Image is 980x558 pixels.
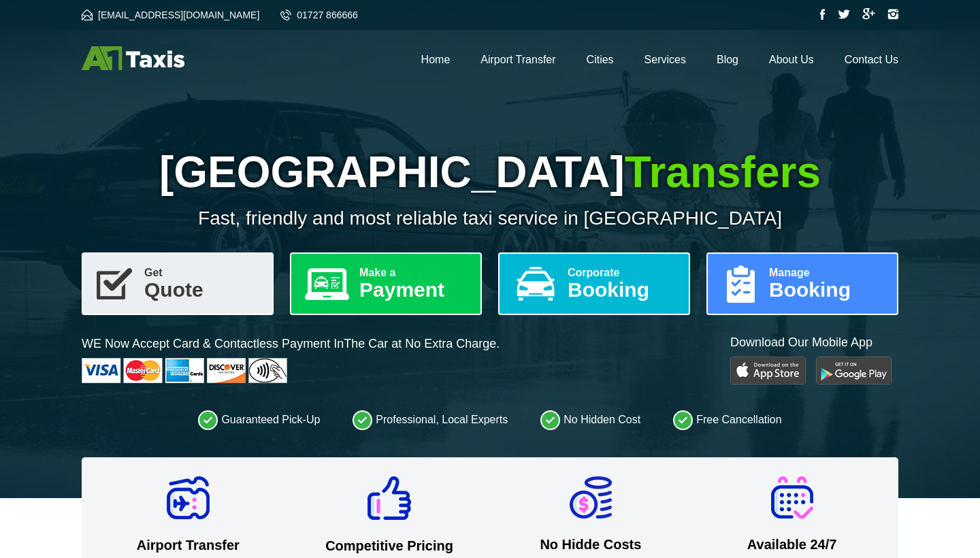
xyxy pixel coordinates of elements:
[769,267,886,278] span: Manage
[367,476,411,520] img: Competitive Pricing Icon
[198,410,320,430] li: Guaranteed Pick-Up
[820,9,826,20] img: Facebook
[82,10,259,20] a: [EMAIL_ADDRESS][DOMAIN_NAME]
[771,476,813,519] img: Available 24/7 Icon
[167,476,210,519] img: Airport Transfer Icon
[290,252,482,315] a: Make aPayment
[699,537,885,553] h2: Available 24/7
[769,54,814,65] a: About Us
[498,537,684,553] h2: No Hidde Costs
[82,46,184,70] img: A1 Taxis St Albans LTD
[82,358,287,383] img: Cards
[498,252,690,315] a: CorporateBooking
[706,252,898,315] a: ManageBooking
[144,267,261,278] span: Get
[816,357,892,384] img: Google Play
[344,337,500,350] span: The Car at No Extra Charge.
[845,54,898,65] a: Contact Us
[95,538,281,553] h2: Airport Transfer
[838,10,850,19] img: Twitter
[82,208,898,229] p: Fast, friendly and most reliable taxi service in [GEOGRAPHIC_DATA]
[673,410,781,430] li: Free Cancellation
[280,10,358,20] a: 01727 866666
[82,335,500,352] p: WE Now Accept Card & Contactless Payment In
[587,54,614,65] a: Cities
[353,410,508,430] li: Professional, Local Experts
[625,148,821,197] span: Transfers
[540,410,640,430] li: No Hidden Cost
[82,252,274,315] a: GetQuote
[887,9,898,20] img: Instagram
[359,267,470,278] span: Make a
[644,54,686,65] a: Services
[730,357,806,384] img: Play Store
[421,54,451,65] a: Home
[82,147,898,197] h1: [GEOGRAPHIC_DATA]
[717,54,738,65] a: Blog
[297,538,483,554] h2: Competitive Pricing
[570,476,612,519] img: No Hidde Costs Icon
[862,8,875,20] img: Google Plus
[730,334,898,351] p: Download Our Mobile App
[568,267,678,278] span: Corporate
[480,54,555,65] a: Airport Transfer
